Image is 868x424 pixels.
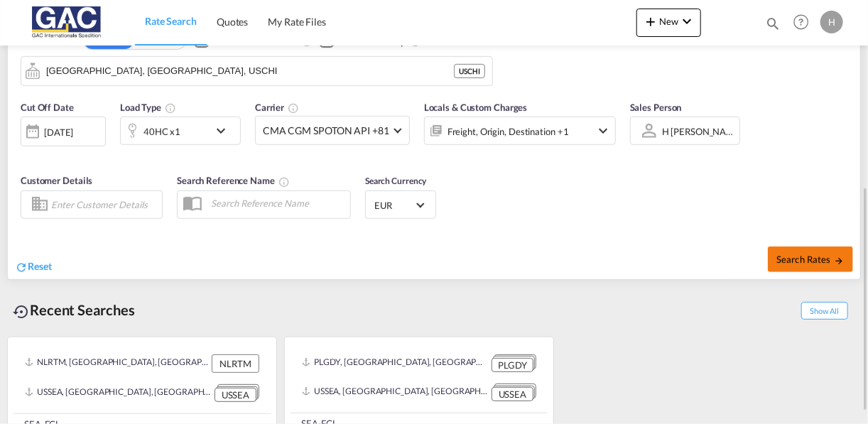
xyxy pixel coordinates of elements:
[120,116,241,145] div: 40HC x1icon-chevron-down
[177,175,290,186] span: Search Reference Name
[212,354,259,373] div: NLRTM
[165,102,176,114] md-icon: icon-information-outline
[320,33,406,48] md-checkbox: Checkbox No Ink
[288,102,299,114] md-icon: The selected Trucker/Carrierwill be displayed in the rate results If the rates are from another f...
[365,175,427,186] span: Search Currency
[424,116,616,145] div: Freight Origin Destination Factory Stuffingicon-chevron-down
[765,16,781,31] md-icon: icon-magnify
[661,121,736,141] md-select: Sales Person: H menze
[7,294,141,326] div: Recent Searches
[492,387,533,402] div: USSEA
[21,175,92,186] span: Customer Details
[373,195,428,215] md-select: Select Currency: € EUREuro
[46,60,454,82] input: Search by Port
[801,302,848,320] span: Show All
[492,358,533,373] div: PLGDY
[21,6,117,38] img: 9f305d00dc7b11eeb4548362177db9c3.png
[789,10,820,36] div: Help
[278,176,290,187] md-icon: Your search will be saved by the below given name
[217,16,248,28] span: Quotes
[25,354,208,373] div: NLRTM, Rotterdam, Netherlands, Western Europe, Europe
[21,57,492,85] md-input-container: Chicago, IL, USCHI
[195,33,298,48] md-checkbox: Checkbox No Ink
[374,199,414,212] span: EUR
[212,122,237,139] md-icon: icon-chevron-down
[143,121,180,141] div: 40HC x1
[636,9,701,37] button: icon-plus 400-fgNewicon-chevron-down
[28,260,52,272] span: Reset
[595,122,612,139] md-icon: icon-chevron-down
[662,126,744,137] div: H [PERSON_NAME]
[120,102,176,113] span: Load Type
[630,102,682,113] span: Sales Person
[642,13,659,30] md-icon: icon-plus 400-fg
[268,16,326,28] span: My Rate Files
[642,16,695,27] span: New
[21,102,74,113] span: Cut Off Date
[820,11,843,33] div: H
[25,384,211,402] div: USSEA, Seattle, WA, United States, North America, Americas
[765,16,781,37] div: icon-magnify
[21,116,106,146] div: [DATE]
[678,13,695,30] md-icon: icon-chevron-down
[263,124,389,138] span: CMA CGM SPOTON API +81
[302,354,488,372] div: PLGDY, Gdynia, Poland, Eastern Europe , Europe
[454,64,485,78] div: USCHI
[13,303,30,320] md-icon: icon-backup-restore
[424,102,528,113] span: Locals & Custom Charges
[15,259,52,275] div: icon-refreshReset
[145,15,197,27] span: Rate Search
[789,10,813,34] span: Help
[447,121,569,141] div: Freight Origin Destination Factory Stuffing
[21,145,31,164] md-datepicker: Select
[835,256,845,266] md-icon: icon-arrow-right
[204,192,350,214] input: Search Reference Name
[768,246,853,272] button: Search Ratesicon-arrow-right
[255,102,299,113] span: Carrier
[15,261,28,273] md-icon: icon-refresh
[44,126,73,138] div: [DATE]
[215,388,256,403] div: USSEA
[302,384,488,401] div: USSEA, Seattle, WA, United States, North America, Americas
[51,194,158,215] input: Enter Customer Details
[776,254,845,265] span: Search Rates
